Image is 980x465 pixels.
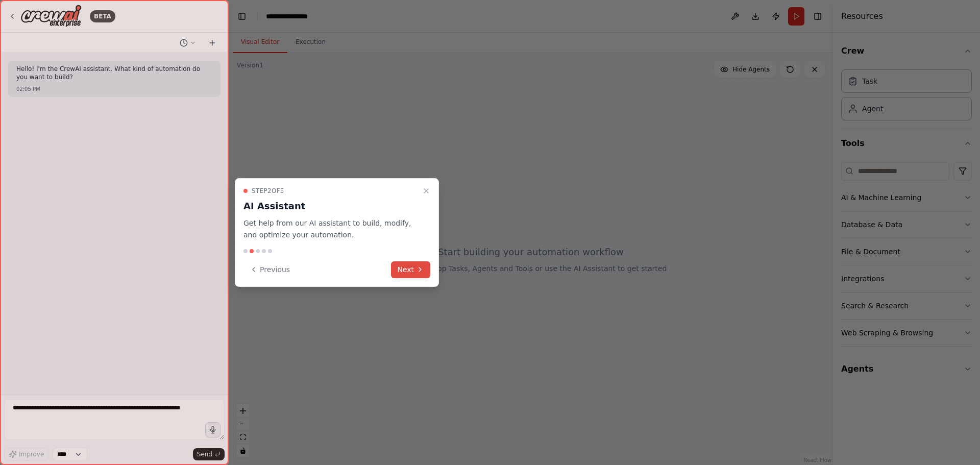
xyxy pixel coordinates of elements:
span: Step 2 of 5 [252,187,284,195]
h3: AI Assistant [243,199,418,213]
button: Next [391,261,430,278]
button: Close walkthrough [420,185,432,197]
p: Get help from our AI assistant to build, modify, and optimize your automation. [243,217,418,241]
button: Hide left sidebar [235,9,249,23]
button: Previous [243,261,296,278]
